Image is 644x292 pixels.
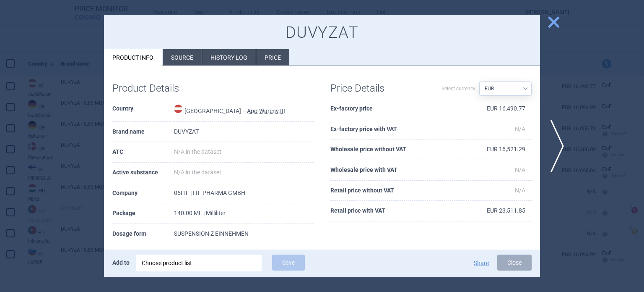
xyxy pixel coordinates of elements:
[174,169,221,176] span: N/A in the dataset
[174,148,221,155] span: N/A in the dataset
[202,49,256,66] li: History log
[330,139,464,160] th: Wholesale price without VAT
[112,183,174,204] th: Company
[330,99,464,119] th: Ex-factory price
[112,23,532,42] h1: DUVYZAT
[112,244,174,265] th: Dosage strength
[247,108,285,114] abbr: Apo-Warenv.III — Apothekerverlag Warenverzeichnis. Online database developed by the Österreichisc...
[515,166,525,173] span: N/A
[174,122,314,142] td: DUVYZAT
[330,201,464,221] th: Retail price with VAT
[464,139,532,160] td: EUR 16,521.29
[464,201,532,221] td: EUR 23,511.85
[272,255,305,271] button: Save
[330,119,464,140] th: Ex-factory price with VAT
[112,142,174,163] th: ATC
[174,183,314,204] td: 05ITF | ITF PHARMA GMBH
[112,203,174,224] th: Package
[474,260,489,266] button: Share
[174,224,314,245] td: SUSPENSION Z EINNEHMEN
[174,244,314,265] td: 8,86MG/ML
[330,82,431,95] h1: Price Details
[112,163,174,183] th: Active substance
[112,82,213,95] h1: Product Details
[330,181,464,201] th: Retail price without VAT
[142,255,256,271] div: Choose product list
[112,255,130,271] p: Add to
[104,49,162,66] li: Product info
[112,122,174,142] th: Brand name
[515,126,525,132] span: N/A
[163,49,202,66] li: Source
[256,49,289,66] li: Price
[441,82,477,96] label: Select currency:
[136,255,262,271] div: Choose product list
[112,224,174,245] th: Dosage form
[174,105,182,113] img: Austria
[174,203,314,224] td: 140.00 ML | Milliliter
[497,255,532,271] button: Close
[330,160,464,181] th: Wholesale price with VAT
[174,99,314,122] td: [GEOGRAPHIC_DATA] —
[112,99,174,122] th: Country
[515,187,525,194] span: N/A
[464,99,532,119] td: EUR 16,490.77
